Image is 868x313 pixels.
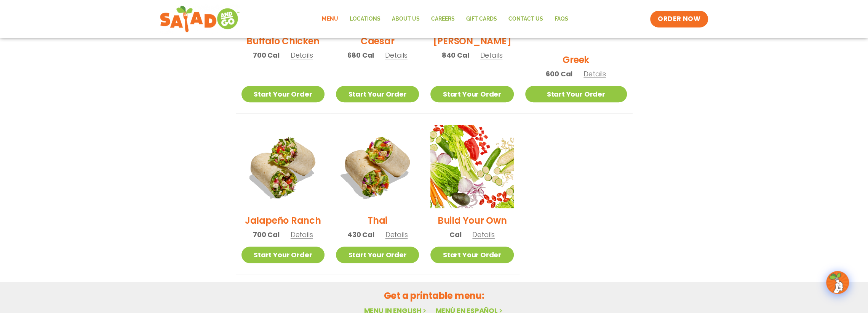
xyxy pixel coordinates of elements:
[650,11,708,27] a: ORDER NOW
[245,214,321,227] h2: Jalapeño Ranch
[344,10,386,28] a: Locations
[385,230,408,239] span: Details
[433,34,511,48] h2: [PERSON_NAME]
[385,50,408,60] span: Details
[827,272,848,293] img: wpChatIcon
[253,229,280,240] span: 700 Cal
[525,86,627,102] a: Start Your Order
[502,10,548,28] a: Contact Us
[316,10,344,28] a: Menu
[425,10,460,28] a: Careers
[336,247,419,263] a: Start Your Order
[253,50,280,60] span: 700 Cal
[246,34,319,48] h2: Buffalo Chicken
[241,247,325,263] a: Start Your Order
[438,214,507,227] h2: Build Your Own
[316,10,574,28] nav: Menu
[386,10,425,28] a: About Us
[336,86,419,102] a: Start Your Order
[430,125,513,208] img: Product photo for Build Your Own
[430,247,513,263] a: Start Your Order
[449,229,461,240] span: Cal
[548,10,574,28] a: FAQs
[291,50,313,60] span: Details
[442,50,469,60] span: 840 Cal
[480,50,502,60] span: Details
[347,50,374,60] span: 680 Cal
[368,214,387,227] h2: Thai
[291,230,313,239] span: Details
[546,69,572,79] span: 600 Cal
[583,69,606,79] span: Details
[236,289,633,302] h2: Get a printable menu:
[336,125,419,208] img: Product photo for Thai Wrap
[430,86,513,102] a: Start Your Order
[472,230,495,239] span: Details
[460,10,502,28] a: GIFT CARDS
[241,86,325,102] a: Start Your Order
[563,53,589,66] h2: Greek
[361,34,395,48] h2: Caesar
[241,125,325,208] img: Product photo for Jalapeño Ranch Wrap
[347,229,374,240] span: 430 Cal
[160,4,240,34] img: new-SAG-logo-768×292
[658,15,700,24] span: ORDER NOW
